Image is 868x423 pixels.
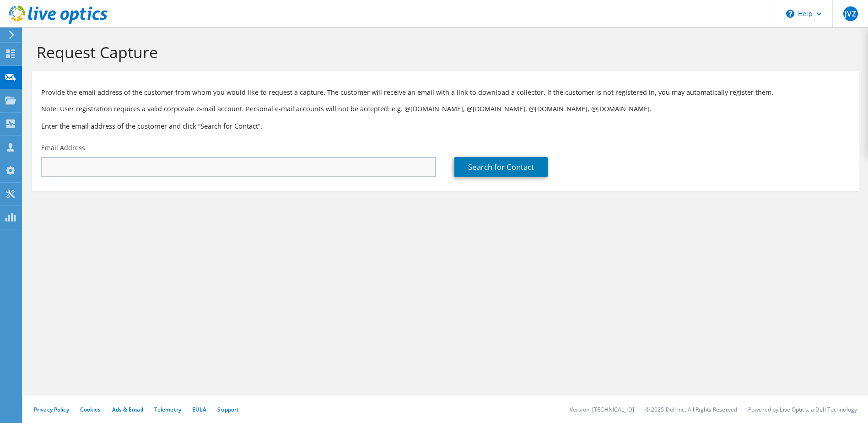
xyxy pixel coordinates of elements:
p: Note: User registration requires a valid corporate e-mail account. Personal e-mail accounts will ... [41,104,850,114]
svg: \n [786,10,794,18]
a: Ads & Email [112,406,143,413]
p: Provide the email address of the customer from whom you would like to request a capture. The cust... [41,87,850,98]
li: © 2025 Dell Inc. All Rights Reserved [645,406,737,413]
a: EULA [192,406,206,413]
a: Search for Contact [454,157,548,177]
label: Email Address [41,143,85,152]
a: Telemetry [154,406,181,413]
li: Version: [TECHNICAL_ID] [570,406,634,413]
a: Cookies [80,406,101,413]
span: JVZ [843,6,858,21]
a: Privacy Policy [34,406,69,413]
li: Powered by Live Optics, a Dell Technology [748,406,857,413]
h1: Request Capture [37,43,850,62]
a: Support [217,406,239,413]
h3: Enter the email address of the customer and click “Search for Contact”. [41,121,850,131]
